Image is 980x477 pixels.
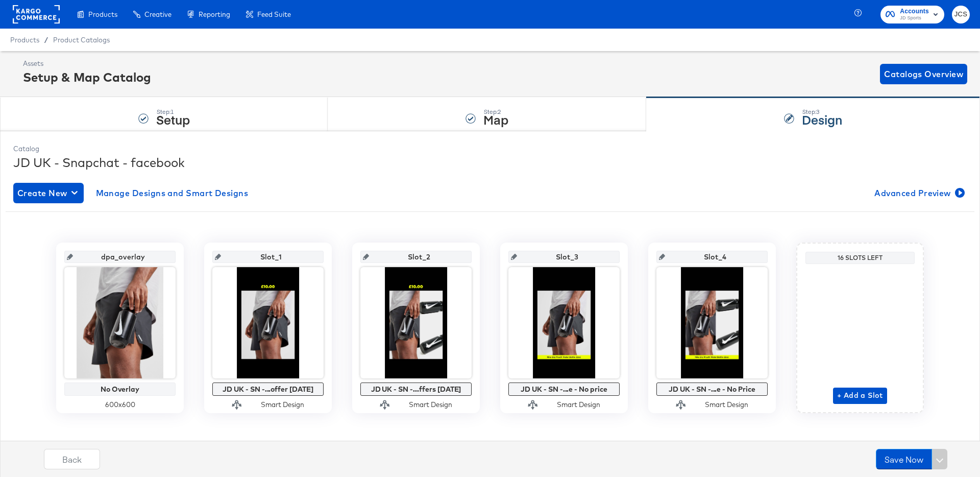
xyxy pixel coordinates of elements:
div: JD UK - SN -...e - No price [511,385,617,393]
button: JCS [952,6,970,23]
div: No Overlay [67,385,173,393]
div: Step: 2 [483,108,508,115]
div: JD UK - SN -...ffers [DATE] [363,385,469,393]
span: Products [88,10,117,18]
span: Reporting [199,10,230,18]
div: JD UK - SN -...offer [DATE] [215,385,321,393]
button: Manage Designs and Smart Designs [92,183,253,203]
span: JD Sports [900,14,929,22]
button: AccountsJD Sports [880,6,944,23]
div: Catalog [13,144,967,154]
strong: Setup [156,111,190,128]
span: Catalogs Overview [884,67,963,81]
div: 16 Slots Left [808,254,912,262]
div: Step: 3 [802,108,842,115]
span: JCS [956,9,966,20]
button: Create New [13,183,84,203]
div: JD UK - SN -...e - No Price [659,385,765,393]
div: Step: 1 [156,108,190,115]
strong: Map [483,111,508,128]
span: Manage Designs and Smart Designs [96,186,249,200]
strong: Design [802,111,842,128]
div: Smart Design [705,400,748,410]
div: Assets [23,59,151,68]
a: Product Catalogs [53,36,110,44]
div: Smart Design [409,400,452,410]
div: 600 x 600 [64,400,176,410]
span: Creative [144,10,171,18]
span: / [39,36,53,44]
button: Save Now [876,449,932,469]
div: Smart Design [557,400,600,410]
div: Setup & Map Catalog [23,68,151,86]
span: Products [10,36,39,44]
button: + Add a Slot [833,388,887,404]
button: Advanced Preview [870,183,967,203]
span: + Add a Slot [837,389,883,402]
span: Advanced Preview [874,186,963,200]
div: JD UK - Snapchat - facebook [13,154,967,171]
span: Feed Suite [257,10,291,18]
span: Accounts [900,6,929,17]
button: Catalogs Overview [880,64,967,84]
div: Smart Design [261,400,304,410]
span: Create New [17,186,80,200]
button: Back [44,449,100,469]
